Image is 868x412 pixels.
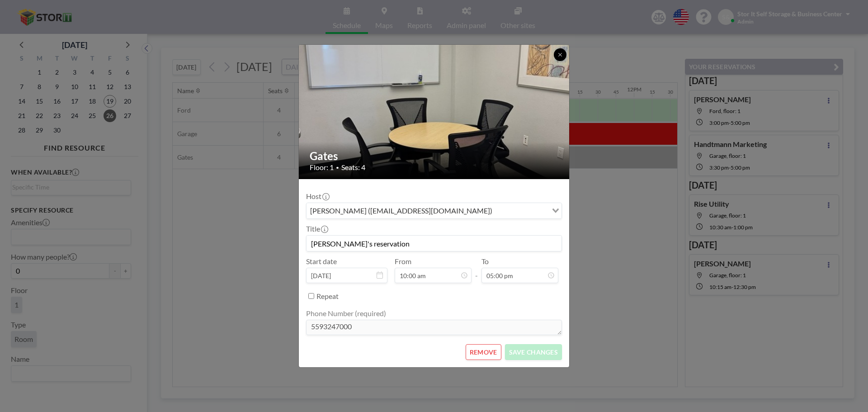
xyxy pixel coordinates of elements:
[306,257,337,266] label: Start date
[310,163,334,172] span: Floor: 1
[308,205,494,217] span: [PERSON_NAME] ([EMAIL_ADDRESS][DOMAIN_NAME])
[341,163,365,172] span: Seats: 4
[336,164,339,171] span: •
[310,149,559,163] h2: Gates
[307,236,561,251] input: (No title)
[495,205,547,217] input: Search for option
[306,192,329,201] label: Host
[481,257,489,266] label: To
[306,309,386,318] label: Phone Number (required)
[306,224,327,233] label: Title
[316,292,339,301] label: Repeat
[395,257,411,266] label: From
[505,344,562,360] button: SAVE CHANGES
[475,260,478,280] span: -
[466,344,501,360] button: REMOVE
[307,203,561,218] div: Search for option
